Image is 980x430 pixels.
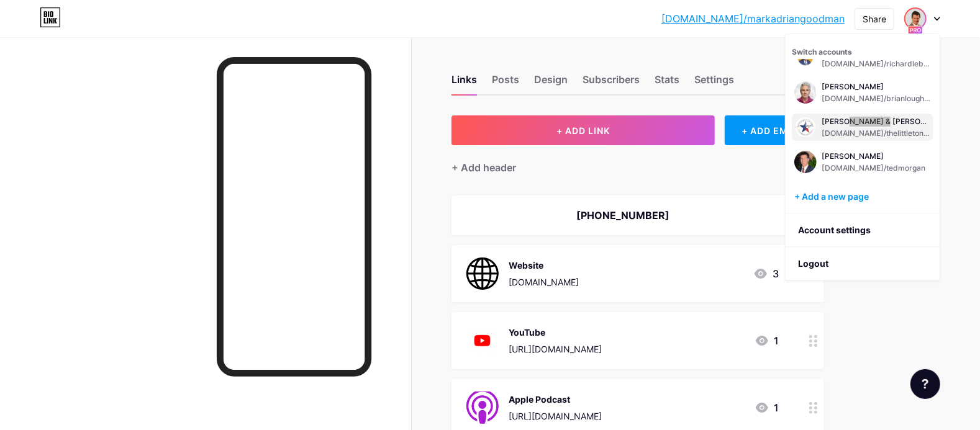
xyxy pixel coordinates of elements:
div: Apple Podcast [509,393,602,406]
img: thelegalpodcast [794,81,817,104]
div: [PERSON_NAME] [822,151,925,161]
div: [URL][DOMAIN_NAME] [509,410,602,423]
div: + Add header [451,160,516,175]
div: YouTube [509,326,602,339]
div: 1 [755,400,779,415]
div: [DOMAIN_NAME]/thelittletonlawfirm [822,128,931,138]
div: [PERSON_NAME] & [PERSON_NAME] [822,117,931,127]
div: [PERSON_NAME] [822,82,931,92]
li: Logout [786,247,940,280]
div: 1 [755,333,779,348]
div: [URL][DOMAIN_NAME] [509,343,602,356]
button: + ADD LINK [451,115,715,145]
span: + ADD LINK [556,125,610,136]
a: [DOMAIN_NAME]/markadriangoodman [661,11,845,26]
div: + ADD EMBED [725,115,823,145]
div: Settings [694,72,734,94]
a: Account settings [786,213,940,247]
span: Switch accounts [792,47,852,56]
img: thelegalpodcast [905,9,925,29]
div: [PHONE_NUMBER] [466,208,779,223]
div: Stats [655,72,679,94]
img: Website [466,258,499,290]
img: Apple Podcast [466,392,499,424]
div: Posts [492,72,519,94]
div: [DOMAIN_NAME]/richardlebovitz [822,59,931,69]
div: [DOMAIN_NAME] [509,275,579,289]
div: Share [863,12,886,25]
div: Website [509,259,579,272]
img: thelegalpodcast [794,151,817,173]
img: thelegalpodcast [794,116,817,138]
div: [DOMAIN_NAME]/tedmorgan [822,163,925,173]
div: Design [534,72,568,94]
div: + Add a new page [794,190,933,203]
div: 3 [753,266,779,281]
img: YouTube [466,325,499,357]
div: Links [451,72,477,94]
div: Subscribers [583,72,640,94]
div: [DOMAIN_NAME]/brianloughrin [822,94,931,104]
